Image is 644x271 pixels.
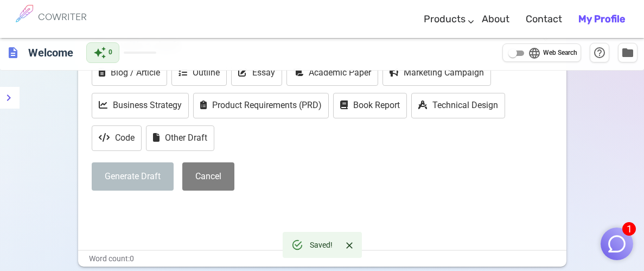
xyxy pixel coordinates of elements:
[528,47,541,60] span: language
[24,42,78,64] h6: Click to edit title
[601,228,633,260] button: 1
[182,162,234,191] button: Cancel
[93,46,106,59] span: auto_awesome
[109,47,112,58] span: 0
[7,46,20,59] span: description
[543,48,577,59] span: Web Search
[92,125,142,151] button: Code
[590,43,609,62] button: Help & Shortcuts
[333,93,407,118] button: Book Report
[482,3,509,35] a: About
[193,93,329,118] button: Product Requirements (PRD)
[578,3,625,35] a: My Profile
[621,46,634,59] span: folder
[526,3,562,35] a: Contact
[171,60,227,86] button: Outline
[146,125,214,151] button: Other Draft
[341,237,358,254] button: Close
[382,60,491,86] button: Marketing Campaign
[38,12,87,22] h6: COWRITER
[622,222,636,236] span: 1
[411,93,505,118] button: Technical Design
[618,43,637,62] button: Manage Documents
[92,60,167,86] button: Blog / Article
[607,234,627,254] img: Close chat
[424,3,466,35] a: Products
[286,60,378,86] button: Academic Paper
[92,93,189,118] button: Business Strategy
[310,235,333,255] div: Saved!
[593,46,606,59] span: help_outline
[92,162,174,191] button: Generate Draft
[78,251,566,267] div: Word count: 0
[578,13,625,25] b: My Profile
[231,60,282,86] button: Essay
